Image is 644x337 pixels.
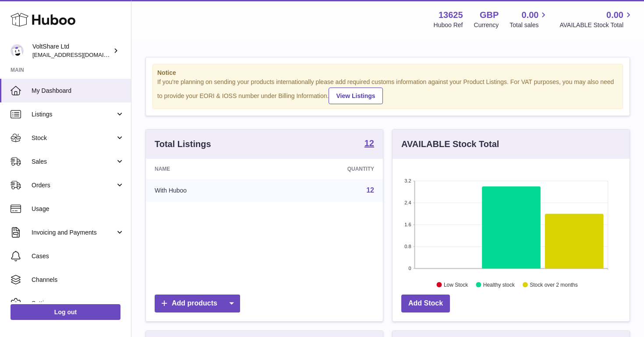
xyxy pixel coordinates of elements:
[32,228,115,237] span: Invoicing and Payments
[401,138,499,150] h3: AVAILABLE Stock Total
[155,295,240,312] a: Add products
[474,21,499,29] div: Currency
[32,181,115,190] span: Orders
[606,9,623,21] span: 0.00
[32,205,124,213] span: Usage
[480,9,499,21] strong: GBP
[404,222,411,227] text: 1.6
[559,9,633,29] a: 0.00 AVAILABLE Stock Total
[510,9,548,29] a: 0.00 Total sales
[32,42,111,59] div: VoltShare Ltd
[11,304,120,320] a: Log out
[404,244,411,249] text: 0.8
[444,281,468,288] text: Low Stock
[329,88,382,104] a: View Listings
[11,44,24,57] img: info@voltshare.co.uk
[32,134,115,142] span: Stock
[364,139,374,147] strong: 12
[401,295,450,312] a: Add Stock
[530,281,577,288] text: Stock over 2 months
[366,186,374,194] a: 12
[32,276,124,284] span: Channels
[404,178,411,183] text: 3.2
[404,200,411,205] text: 2.4
[483,281,515,288] text: Healthy stock
[32,299,124,308] span: Settings
[32,252,124,260] span: Cases
[408,266,411,271] text: 0
[559,21,633,29] span: AVAILABLE Stock Total
[146,159,271,179] th: Name
[32,158,115,166] span: Sales
[32,51,129,58] span: [EMAIL_ADDRESS][DOMAIN_NAME]
[32,110,115,119] span: Listings
[32,87,124,95] span: My Dashboard
[434,21,463,29] div: Huboo Ref
[271,159,383,179] th: Quantity
[522,9,539,21] span: 0.00
[155,138,211,150] h3: Total Listings
[364,139,374,149] a: 12
[146,179,271,202] td: With Huboo
[157,69,618,77] strong: Notice
[439,9,463,21] strong: 13625
[157,78,618,104] div: If you're planning on sending your products internationally please add required customs informati...
[510,21,548,29] span: Total sales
